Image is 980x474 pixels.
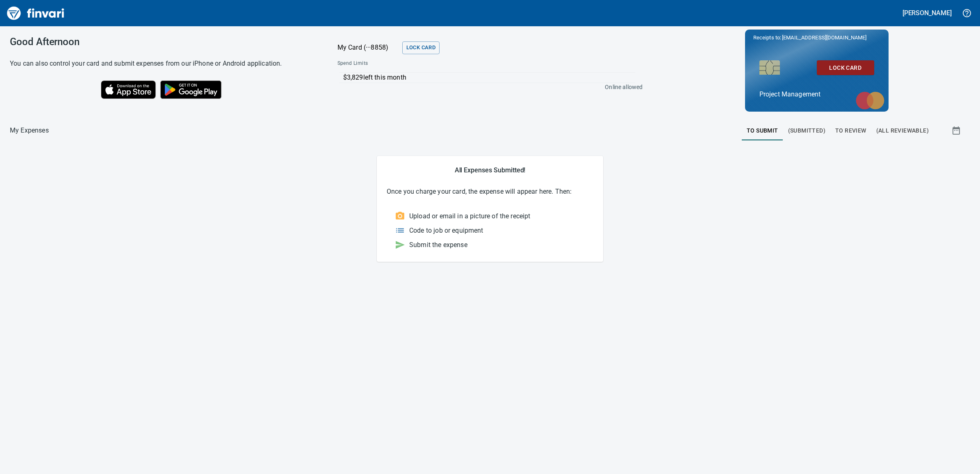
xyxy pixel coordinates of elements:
h6: You can also control your card and submit expenses from our iPhone or Android application. [10,58,317,69]
span: (Submitted) [788,126,825,136]
p: Submit the expense [409,240,467,250]
p: Online allowed [331,83,643,91]
p: My Expenses [10,126,49,135]
button: [PERSON_NAME] [900,7,954,19]
img: Finvari [5,3,66,23]
h5: [PERSON_NAME] [903,9,952,17]
img: mastercard.svg [852,87,889,114]
p: My Card (···8858) [337,43,399,53]
span: (All Reviewable) [876,126,929,136]
nav: breadcrumb [10,126,49,135]
button: Lock Card [817,60,874,76]
button: Lock Card [402,41,440,54]
p: Upload or email in a picture of the receipt [409,211,530,221]
img: Get it on Google Play [156,76,226,103]
span: To Review [835,126,866,136]
p: $3,829 left this month [343,73,636,82]
span: Lock Card [823,63,868,73]
h5: All Expenses Submitted! [387,166,593,174]
p: Project Management [759,89,874,99]
p: Once you charge your card, the expense will appear here. Then: [387,187,593,197]
p: Receipts to: [753,34,880,42]
span: To Submit [747,126,778,136]
button: Show transactions within a particular date range [944,121,970,140]
h3: Good Afternoon [10,36,317,48]
img: Download on the App Store [101,80,156,99]
span: [EMAIL_ADDRESS][DOMAIN_NAME] [781,34,867,41]
span: Spend Limits [337,60,505,68]
span: Lock Card [406,43,435,53]
p: Code to job or equipment [409,226,483,236]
